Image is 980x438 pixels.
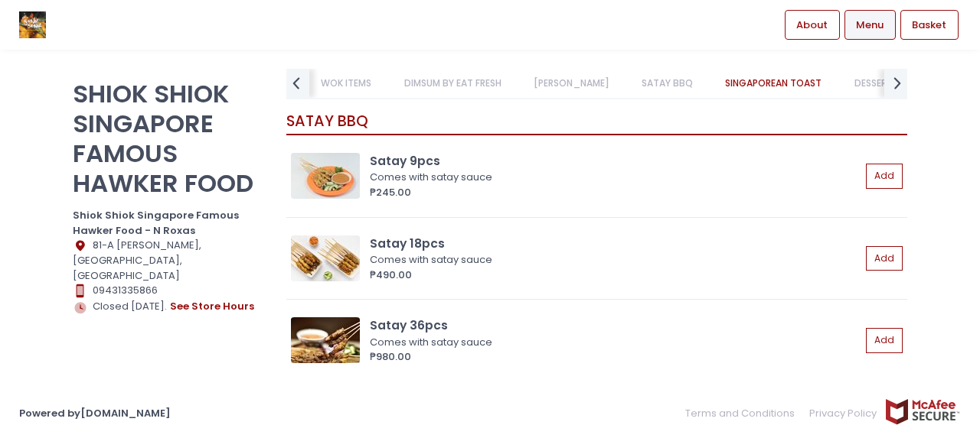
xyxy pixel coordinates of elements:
[370,235,861,252] div: Satay 18pcs
[291,153,360,199] img: Satay 9pcs
[389,69,516,98] a: DIMSUM BY EAT FRESH
[866,164,903,189] button: Add
[73,238,267,283] div: 81-A [PERSON_NAME], [GEOGRAPHIC_DATA], [GEOGRAPHIC_DATA]
[844,10,896,39] a: Menu
[19,406,171,420] a: Powered by[DOMAIN_NAME]
[884,398,961,425] img: mcafee-secure
[785,10,840,39] a: About
[856,18,884,33] span: Menu
[370,316,861,334] div: Satay 36pcs
[370,349,861,365] div: ₱980.00
[802,398,885,428] a: Privacy Policy
[518,69,624,98] a: [PERSON_NAME]
[866,246,903,271] button: Add
[73,298,267,315] div: Closed [DATE].
[685,398,802,428] a: Terms and Conditions
[286,111,368,131] span: SATAY BBQ
[370,170,856,185] div: Comes with satay sauce
[370,252,856,268] div: Comes with satay sauce
[370,268,861,283] div: ₱490.00
[866,328,903,353] button: Add
[73,79,267,198] p: SHIOK SHIOK SINGAPORE FAMOUS HAWKER FOOD
[710,69,837,98] a: SINGAPOREAN TOAST
[370,335,856,350] div: Comes with satay sauce
[370,185,861,200] div: ₱245.00
[291,235,360,281] img: Satay 18pcs
[169,298,255,315] button: see store hours
[796,18,828,33] span: About
[19,11,46,38] img: logo
[73,283,267,298] div: 09431335866
[291,317,360,363] img: Satay 36pcs
[73,208,239,238] b: Shiok Shiok Singapore Famous Hawker Food - N Roxas
[306,69,387,98] a: WOK ITEMS
[839,69,913,98] a: DESSERTS
[627,69,708,98] a: SATAY BBQ
[370,152,861,170] div: Satay 9pcs
[912,18,946,33] span: Basket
